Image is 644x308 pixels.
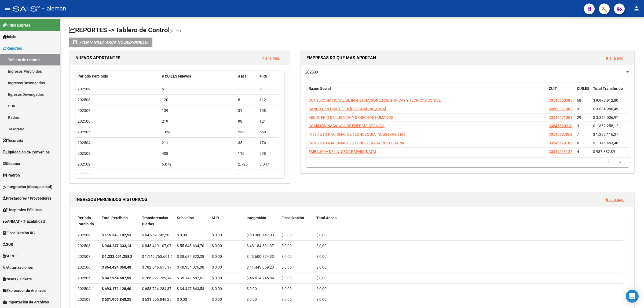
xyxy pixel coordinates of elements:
[259,108,277,114] div: 108
[602,53,629,63] button: Ir a la pág.
[247,244,274,248] span: $ 43.184.591,37
[577,107,579,111] span: 9
[175,212,210,230] datatable-header-cell: Subsidios
[247,297,257,302] span: $ 0,00
[177,276,204,280] span: $ 35.142.682,61
[78,254,97,260] div: 202507
[102,265,131,269] strong: $ 864.424.060,48
[593,132,618,137] span: $ 1.238.116,37
[3,138,23,144] span: Tesorería
[78,108,90,113] span: 202507
[3,195,52,201] span: Prestadores / Proveedores
[281,233,292,237] span: $ 0,00
[316,297,327,302] span: $ 0,00
[75,71,160,82] datatable-header-cell: Período Percibido
[281,297,292,302] span: $ 0,00
[236,71,257,82] datatable-header-cell: # MT
[626,290,639,303] div: Open Intercom Messenger
[142,233,169,237] span: $ 64.959.745,50
[309,107,386,111] span: BANCO CENTRAL DE LA [GEOGRAPHIC_DATA]
[247,287,257,291] span: $ 0,00
[316,233,327,237] span: $ 0,00
[142,297,171,302] span: $ 631.956.848,25
[577,98,581,102] span: 68
[75,212,100,230] datatable-header-cell: Período Percibido
[162,161,234,167] div: 6.072
[162,108,234,114] div: 139
[238,97,255,103] div: 8
[577,132,579,137] span: 7
[309,132,408,137] span: INSTITUTO NACIONAL DE TECNOLOGIA INDUSTRIAL I N T I
[247,265,274,269] span: $ 41.443.369,23
[549,98,572,102] span: 30546660385
[100,212,134,230] datatable-header-cell: Total Percibido
[78,243,97,249] div: 202508
[212,287,222,291] span: $ 0,00
[281,265,292,269] span: $ 0,00
[257,71,279,82] datatable-header-cell: # RG
[314,212,623,230] datatable-header-cell: Total Anses
[247,233,274,237] span: $ 50.388.447,03
[259,86,277,92] div: 5
[549,132,572,137] span: 30546687062
[142,265,171,269] span: $ 782.646.615,17
[102,216,128,220] span: Total Percibido
[162,118,234,124] div: 219
[547,83,575,101] datatable-header-cell: CUIT
[137,254,137,259] span: |
[259,74,268,78] span: # RG
[137,276,137,280] span: |
[162,172,234,178] div: 6
[142,244,171,248] span: $ 845.419.107,07
[102,233,131,237] strong: $ 115.348.192,53
[177,216,194,220] span: Subsidios
[577,115,581,120] span: 29
[212,244,222,248] span: $ 0,00
[281,276,292,280] span: $ 0,00
[3,45,22,51] span: Reportes
[142,276,171,280] span: $ 766.297.259,14
[3,253,18,259] span: SURGE
[78,119,90,123] span: 202506
[259,97,277,103] div: 112
[593,149,615,154] span: $ 987.382,89
[316,244,327,248] span: $ 0,00
[3,161,20,167] span: Sistema
[238,129,255,135] div: 532
[316,265,327,269] span: $ 0,00
[316,216,336,220] span: Total Anses
[259,151,277,157] div: 298
[309,149,376,154] span: EMBAJADA DE LA [GEOGRAPHIC_DATA]
[593,124,618,128] span: $ 1.352.258,12
[281,244,292,248] span: $ 0,00
[247,216,266,220] span: Integración
[306,83,547,101] datatable-header-cell: Razón Social
[140,212,175,230] datatable-header-cell: Transferencias Diarias
[593,86,623,91] span: Total Transferido
[78,162,90,166] span: 202502
[78,87,90,91] span: 202509
[177,244,204,248] span: $ 55.643.634,70
[162,151,234,157] div: 408
[142,287,171,291] span: $ 658.724.284,87
[3,22,31,28] span: Firma Express
[606,56,624,61] a: Ir a la pág.
[549,149,572,154] span: 30549214122
[160,71,236,82] datatable-header-cell: # CUILES Nuevos
[162,97,234,103] div: 120
[549,141,572,145] span: 30546679183
[575,83,591,101] datatable-header-cell: CUILES
[281,216,304,220] span: Fiscalización
[78,296,97,303] div: 202503
[210,212,244,230] datatable-header-cell: SUR
[3,34,16,40] span: Inicio
[162,129,234,135] div: 1.090
[3,207,42,213] span: Hospitales Públicos
[591,83,628,101] datatable-header-cell: Total Transferido
[212,233,222,237] span: $ 0,00
[102,287,131,291] strong: $ 693.172.128,40
[238,108,255,114] div: 31
[177,233,187,237] span: $ 0,00
[247,254,274,259] span: $ 43.600.774,33
[244,212,279,230] datatable-header-cell: Integración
